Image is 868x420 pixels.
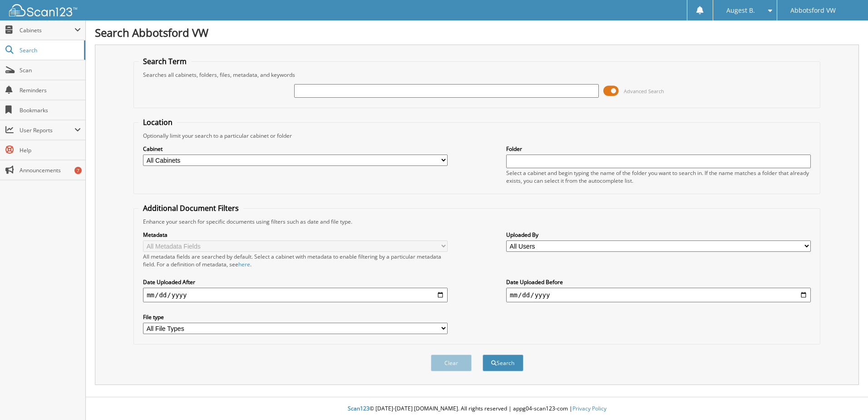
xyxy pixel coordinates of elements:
span: Announcements [20,166,81,174]
div: All metadata fields are searched by default. Select a cabinet with metadata to enable filtering b... [143,253,448,268]
div: 7 [74,167,82,174]
button: Search [483,355,523,371]
span: User Reports [20,126,74,134]
button: Clear [431,355,472,371]
span: Scan123 [348,405,370,412]
div: Enhance your search for specific documents using filters such as date and file type. [138,218,815,225]
a: here [238,260,250,268]
legend: Additional Document Filters [138,203,243,213]
div: © [DATE]-[DATE] [DOMAIN_NAME]. All rights reserved | appg04-scan123-com | [86,398,868,420]
span: Augest B. [726,8,755,13]
span: Help [20,146,81,154]
label: Cabinet [143,145,448,153]
label: Uploaded By [506,231,811,239]
legend: Search Term [138,56,191,66]
input: start [143,288,448,302]
input: end [506,288,811,302]
span: Scan [20,66,81,74]
span: Search [20,46,79,54]
label: Folder [506,145,811,153]
span: Cabinets [20,26,74,34]
label: Date Uploaded After [143,278,448,286]
h1: Search Abbotsford VW [95,25,859,40]
a: Privacy Policy [572,405,607,412]
div: Optionally limit your search to a particular cabinet or folder [138,132,815,140]
img: scan123-logo-white.svg [9,4,77,16]
legend: Location [138,117,177,127]
label: Date Uploaded Before [506,278,811,286]
div: Select a cabinet and begin typing the name of the folder you want to search in. If the name match... [506,169,811,185]
div: Searches all cabinets, folders, files, metadata, and keywords [138,71,815,79]
label: Metadata [143,231,448,239]
span: Advanced Search [624,88,664,95]
span: Bookmarks [20,106,81,114]
label: File type [143,313,448,321]
span: Reminders [20,86,81,94]
span: Abbotsford VW [790,8,836,13]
